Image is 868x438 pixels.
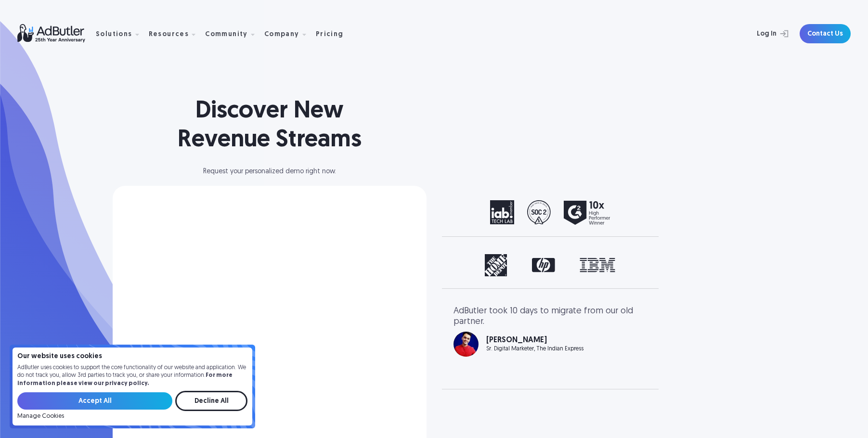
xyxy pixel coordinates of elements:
[113,97,427,155] h1: Discover New Revenue Streams
[149,31,189,38] div: Resources
[486,336,583,344] div: [PERSON_NAME]
[316,31,344,38] div: Pricing
[17,391,247,420] form: Email Form
[96,19,147,49] div: Solutions
[17,413,64,420] a: Manage Cookies
[453,200,647,225] div: 1 of 2
[486,346,583,352] div: Sr. Digital Marketer, The Indian Express
[453,254,647,277] div: 1 of 3
[205,31,248,38] div: Community
[609,306,647,377] div: next slide
[453,306,647,357] div: 1 of 3
[17,364,247,388] p: AdButler uses cookies to support the core functionality of our website and application. We do not...
[731,24,794,43] a: Log In
[609,200,647,225] div: next slide
[609,254,647,277] div: next slide
[453,306,647,377] div: carousel
[113,168,427,175] div: Request your personalized demo right now.
[149,19,204,49] div: Resources
[453,254,647,277] div: carousel
[17,353,247,360] h4: Our website uses cookies
[205,19,262,49] div: Community
[264,31,299,38] div: Company
[800,24,851,43] a: Contact Us
[175,391,247,411] input: Decline All
[17,392,172,410] input: Accept All
[453,200,647,225] div: carousel
[453,306,647,327] div: AdButler took 10 days to migrate from our old partner.
[316,29,351,38] a: Pricing
[96,31,132,38] div: Solutions
[264,19,314,49] div: Company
